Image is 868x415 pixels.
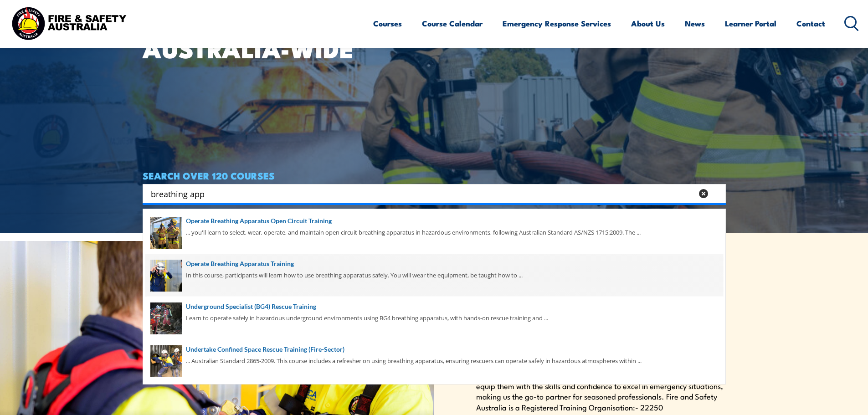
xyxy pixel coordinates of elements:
a: News [685,11,705,36]
a: Contact [796,11,825,36]
form: Search form [153,187,695,200]
a: Courses [373,11,402,36]
a: Course Calendar [422,11,483,36]
a: Underground Specialist (BG4) Rescue Training [150,302,718,312]
a: Operate Breathing Apparatus Open Circuit Training [150,216,718,226]
a: Learner Portal [725,11,776,36]
button: Search magnifier button [710,187,723,200]
a: Operate Breathing Apparatus Training [150,259,718,269]
h4: SEARCH OVER 120 COURSES [143,170,726,180]
a: About Us [631,11,665,36]
input: Search input [151,187,693,200]
a: Emergency Response Services [503,11,611,36]
a: Undertake Confined Space Rescue Training (Fire-Sector) [150,344,718,354]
